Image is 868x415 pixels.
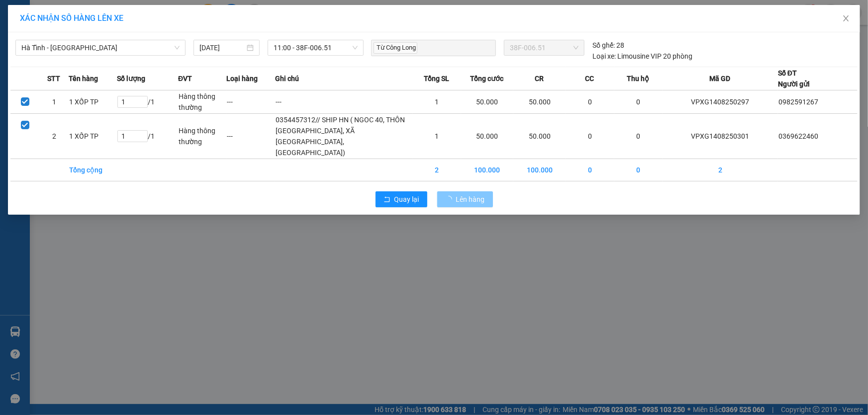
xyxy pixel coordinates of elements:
[376,191,427,207] button: rollbackQuay lại
[842,14,850,22] span: close
[227,114,275,159] td: ---
[199,42,245,53] input: 14/08/2025
[461,90,513,114] td: 50.000
[437,191,493,207] button: Lên hàng
[513,90,566,114] td: 50.000
[227,90,275,114] td: ---
[710,73,731,84] span: Mã GD
[535,73,544,84] span: CR
[566,159,614,181] td: 0
[471,73,504,84] span: Tổng cước
[39,114,68,159] td: 2
[461,114,513,159] td: 50.000
[274,40,358,55] span: 11:00 - 38F-006.51
[592,51,692,62] div: Limousine VIP 20 phòng
[413,90,461,114] td: 1
[461,159,513,181] td: 100.000
[592,40,624,51] div: 28
[93,24,416,37] li: Cổ Đạm, xã [GEOGRAPHIC_DATA], [GEOGRAPHIC_DATA]
[12,12,62,62] img: logo.jpg
[614,114,663,159] td: 0
[20,13,123,23] span: XÁC NHẬN SỐ HÀNG LÊN XE
[614,90,663,114] td: 0
[275,73,299,84] span: Ghi chú
[566,90,614,114] td: 0
[93,37,416,49] li: Hotline: 1900252555
[12,72,148,105] b: GỬI : VP [GEOGRAPHIC_DATA]
[69,159,117,181] td: Tổng cộng
[227,73,258,84] span: Loại hàng
[424,73,449,84] span: Tổng SL
[778,132,818,140] span: 0369622460
[627,73,650,84] span: Thu hộ
[445,196,456,203] span: loading
[117,114,178,159] td: / 1
[69,73,98,84] span: Tên hàng
[592,51,616,62] span: Loại xe:
[592,40,615,51] span: Số ghế:
[384,196,390,204] span: rollback
[663,90,778,114] td: VPXG1408250297
[663,114,778,159] td: VPXG1408250301
[69,114,117,159] td: 1 XỐP TP
[47,73,60,84] span: STT
[275,114,413,159] td: 0354457312// SHIP HN ( NGOC 40, THÔN [GEOGRAPHIC_DATA], XÃ [GEOGRAPHIC_DATA], [GEOGRAPHIC_DATA])
[413,159,461,181] td: 2
[513,159,566,181] td: 100.000
[832,5,860,33] button: Close
[374,42,417,54] span: Từ Công Long
[178,114,226,159] td: Hàng thông thường
[513,114,566,159] td: 50.000
[39,90,68,114] td: 1
[178,90,226,114] td: Hàng thông thường
[21,40,180,55] span: Hà Tĩnh - Hà Nội
[394,194,419,205] span: Quay lại
[778,98,818,106] span: 0982591267
[117,73,145,84] span: Số lượng
[663,159,778,181] td: 2
[69,90,117,114] td: 1 XỐP TP
[413,114,461,159] td: 1
[566,114,614,159] td: 0
[510,40,579,55] span: 38F-006.51
[456,194,485,205] span: Lên hàng
[275,90,413,114] td: ---
[614,159,663,181] td: 0
[585,73,594,84] span: CC
[178,73,192,84] span: ĐVT
[778,68,810,89] div: Số ĐT Người gửi
[117,90,178,114] td: / 1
